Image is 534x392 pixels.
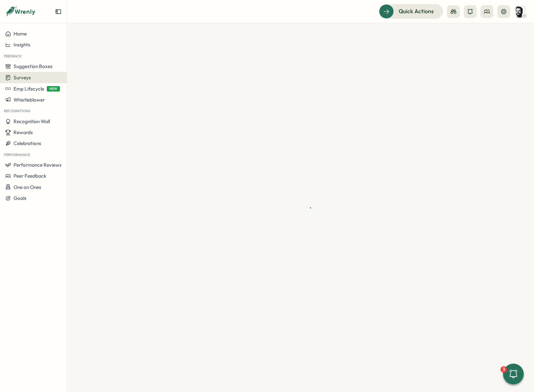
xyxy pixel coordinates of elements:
span: Whistleblower [14,97,45,103]
span: Performance Reviews [14,162,62,168]
span: Suggestion Boxes [14,63,53,69]
span: Home [14,31,27,37]
span: Celebrations [14,140,41,146]
span: Emp Lifecycle [14,86,44,92]
span: One on Ones [14,184,41,190]
div: 3 [500,366,507,373]
span: Peer Feedback [14,173,46,179]
button: Quick Actions [379,4,443,18]
button: 3 [503,364,524,384]
span: NEW [47,86,60,92]
span: Insights [14,42,30,48]
span: Rewards [14,129,33,135]
span: Recognition Wall [14,118,50,124]
button: Expand sidebar [55,8,62,15]
span: Surveys [14,74,31,81]
span: Goals [14,195,26,201]
span: Quick Actions [399,7,434,15]
img: Nelson [514,5,526,18]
